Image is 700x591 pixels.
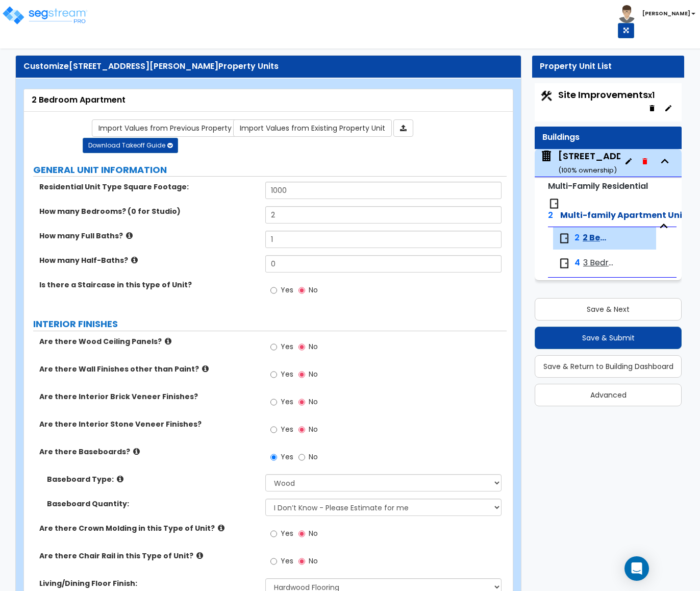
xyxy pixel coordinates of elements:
a: Import the dynamic attributes value through Excel sheet [393,119,413,137]
input: Yes [270,556,277,567]
img: door.png [548,198,560,210]
small: Multi-Family Residential [548,180,648,192]
span: No [309,452,318,462]
span: 2 Bedroom Apartment [583,232,609,244]
button: Save & Next [535,298,682,321]
label: Are there Wall Finishes other than Paint? [39,364,258,374]
span: Yes [281,556,293,566]
div: Property Unit List [540,61,677,72]
label: Baseboard Quantity: [47,499,258,509]
label: How many Bedrooms? (0 for Studio) [39,206,258,216]
label: GENERAL UNIT INFORMATION [33,163,507,177]
div: Open Intercom Messenger [624,556,649,581]
span: [STREET_ADDRESS][PERSON_NAME] [69,60,218,72]
label: Are there Crown Molding in this Type of Unit? [39,523,258,533]
label: How many Half-Baths? [39,255,258,265]
div: 2 Bedroom Apartment [32,94,505,106]
span: Yes [281,397,293,407]
span: 3 Bedroom Apartment [583,257,618,269]
button: Advanced [535,384,682,406]
i: click for more info! [218,524,224,532]
i: click for more info! [196,552,203,559]
span: No [309,285,318,295]
i: click for more info! [117,475,123,483]
button: Save & Return to Building Dashboard [535,355,682,378]
b: [PERSON_NAME] [642,10,690,17]
label: Are there Baseboards? [39,447,258,457]
input: Yes [270,341,277,353]
img: logo_pro_r.png [2,5,88,26]
span: No [309,397,318,407]
i: click for more info! [202,365,209,373]
input: Yes [270,285,277,296]
label: Is there a Staircase in this type of Unit? [39,280,258,290]
i: click for more info! [133,448,140,455]
label: Residential Unit Type Square Footage: [39,182,258,192]
span: Download Takeoff Guide [88,141,165,150]
input: No [298,341,305,353]
span: Yes [281,341,293,352]
label: Are there Interior Stone Veneer Finishes? [39,419,258,429]
label: Are there Chair Rail in this Type of Unit? [39,551,258,561]
span: No [309,528,318,538]
button: Download Takeoff Guide [83,138,178,153]
img: Construction.png [540,89,553,103]
span: No [309,424,318,434]
input: No [298,369,305,380]
img: avatar.png [618,5,636,23]
input: Yes [270,452,277,463]
small: x1 [648,90,655,101]
img: door.png [558,257,570,269]
input: No [298,556,305,567]
i: click for more info! [126,232,133,239]
span: Yes [281,452,293,462]
input: No [298,424,305,435]
small: ( 100 % ownership) [558,165,617,175]
label: Living/Dining Floor Finish: [39,578,258,588]
img: door.png [558,232,570,244]
label: How many Full Baths? [39,231,258,241]
label: Are there Wood Ceiling Panels? [39,336,258,347]
label: Are there Interior Brick Veneer Finishes? [39,391,258,402]
a: Import the dynamic attribute values from previous properties. [92,119,254,137]
span: No [309,369,318,379]
span: Yes [281,424,293,434]
span: No [309,556,318,566]
span: No [309,341,318,352]
input: No [298,285,305,296]
input: No [298,528,305,539]
input: No [298,452,305,463]
span: Yes [281,528,293,538]
i: click for more info! [165,337,171,345]
span: Yes [281,369,293,379]
span: 2 [574,232,580,244]
input: Yes [270,528,277,539]
input: Yes [270,397,277,408]
input: Yes [270,369,277,380]
input: No [298,397,305,408]
div: Customize Property Units [23,61,513,72]
span: Yes [281,285,293,295]
a: Import the dynamic attribute values from existing properties. [233,119,392,137]
i: click for more info! [131,256,138,264]
img: building.svg [540,150,553,163]
label: INTERIOR FINISHES [33,317,507,331]
span: Site Improvements [558,88,655,101]
div: Buildings [542,132,674,143]
span: 143 Skeele St. [540,150,620,176]
input: Yes [270,424,277,435]
label: Baseboard Type: [47,474,258,484]
span: 2 [548,209,553,221]
button: Save & Submit [535,327,682,349]
span: 4 [574,257,580,269]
